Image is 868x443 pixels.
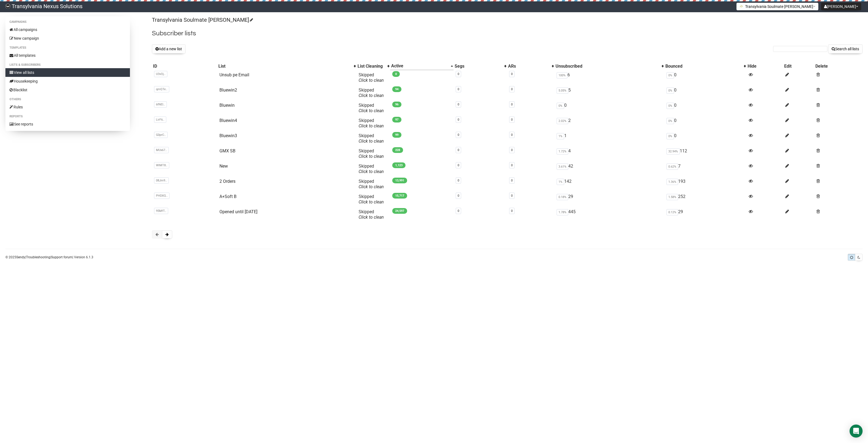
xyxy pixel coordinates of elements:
[455,64,502,69] div: Segs
[554,177,664,192] td: 142
[392,86,401,92] span: 94
[391,63,448,69] div: Active
[154,101,167,108] span: 6fNEI..
[219,87,237,93] a: Bluewin2
[359,215,384,220] a: Click to clean
[5,86,130,94] a: Blacklist
[392,178,407,183] span: 13,991
[5,19,130,25] li: Campaigns
[358,64,385,69] div: List Cleaning
[511,194,513,197] a: 0
[392,147,403,153] span: 228
[359,169,384,174] a: Click to clean
[511,87,513,91] a: 0
[666,179,678,185] span: 1.36%
[666,209,678,215] span: 0.12%
[152,17,252,23] a: Transylvania Soulmate [PERSON_NAME]
[5,77,130,86] a: Housekeeping
[5,113,130,120] li: Reports
[554,207,664,222] td: 445
[828,44,863,54] button: Search all lists
[557,194,568,200] span: 0.18%
[458,179,459,182] a: 0
[554,116,664,131] td: 2
[154,132,168,138] span: G0prC..
[556,64,659,69] div: Unsubscribed
[153,64,216,69] div: ID
[359,194,384,205] span: Skipped
[784,64,813,69] div: Edit
[665,64,741,69] div: Bounced
[359,72,384,83] span: Skipped
[218,64,351,69] div: List
[359,139,384,144] a: Click to clean
[392,117,401,122] span: 97
[5,4,10,9] img: 586cc6b7d8bc403f0c61b981d947c989
[458,133,459,137] a: 0
[5,68,130,77] a: View all lists
[359,78,384,83] a: Click to clean
[554,70,664,85] td: 6
[664,85,746,100] td: 0
[392,193,407,199] span: 15,717
[557,164,568,170] span: 3.61%
[392,132,401,138] span: 99
[666,164,678,170] span: 0.62%
[392,162,406,168] span: 1,123
[554,131,664,146] td: 1
[850,425,863,438] div: Open Intercom Messenger
[356,62,390,70] th: List Cleaning: No sort applied, activate to apply an ascending sort
[554,62,664,70] th: Unsubscribed: No sort applied, activate to apply an ascending sort
[748,64,782,69] div: Hide
[511,133,513,137] a: 0
[664,70,746,85] td: 0
[219,148,235,153] a: GMX SB
[5,51,130,60] a: All templates
[154,177,169,184] span: 08Jm9..
[664,161,746,177] td: 7
[154,117,166,123] span: LirF6..
[458,103,459,106] a: 0
[359,184,384,189] a: Click to clean
[557,103,564,109] span: 0%
[557,133,564,139] span: 1%
[219,72,249,77] a: Unsub pe Email
[739,4,744,8] img: 1.png
[359,103,384,113] span: Skipped
[154,208,168,214] span: 95MfT..
[508,64,549,69] div: ARs
[219,164,228,169] a: New
[219,133,237,138] a: Bluewin3
[554,85,664,100] td: 5
[821,3,861,10] button: [PERSON_NAME]
[666,103,674,109] span: 0%
[152,62,217,70] th: ID: No sort applied, sorting is disabled
[219,209,257,214] a: Opened until [DATE]
[554,192,664,207] td: 29
[664,146,746,161] td: 112
[664,100,746,116] td: 0
[359,118,384,128] span: Skipped
[359,209,384,220] span: Skipped
[783,62,814,70] th: Edit: No sort applied, sorting is disabled
[666,148,680,155] span: 32.94%
[154,193,170,199] span: PHDXQ..
[219,194,237,199] a: A+Soft B
[359,164,384,174] span: Skipped
[359,123,384,128] a: Click to clean
[458,194,459,197] a: 0
[458,87,459,91] a: 0
[154,86,169,92] span: qmQTe..
[392,102,401,107] span: 96
[511,164,513,167] a: 0
[666,133,674,139] span: 0%
[5,25,130,34] a: All campaigns
[458,209,459,213] a: 0
[815,64,861,69] div: Delete
[26,255,50,259] a: Troubleshooting
[454,62,507,70] th: Segs: No sort applied, activate to apply an ascending sort
[557,118,568,124] span: 2.02%
[219,103,235,108] a: Bluewin
[554,161,664,177] td: 42
[746,62,783,70] th: Hide: No sort applied, sorting is disabled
